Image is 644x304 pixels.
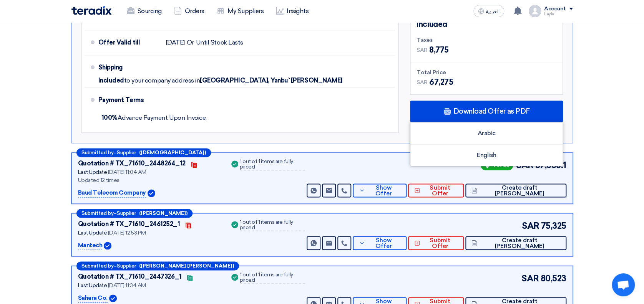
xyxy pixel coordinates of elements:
[108,230,146,236] span: [DATE] 12:53 PM
[240,220,305,231] div: 1 out of 1 items are fully priced
[479,185,560,197] span: Create draft [PERSON_NAME]
[139,263,234,268] b: ([PERSON_NAME] [PERSON_NAME])
[81,150,114,155] span: Submitted by
[78,282,107,289] span: Last Update
[81,211,114,216] span: Submitted by
[117,263,136,268] span: Supplier
[540,272,566,285] span: 80,523
[429,76,453,88] span: 67,275
[104,242,111,249] img: Verified Account
[417,78,428,86] span: SAR
[240,272,305,284] div: 1 out of 1 items are fully priced
[81,263,114,268] span: Submitted by
[98,58,160,77] div: Shipping
[78,294,108,303] p: Sahara Co.
[78,188,146,198] p: Baud Telecom Company
[78,220,180,229] div: Quotation # TX_71610_2461252_1
[479,238,560,249] span: Create draft [PERSON_NAME]
[353,236,407,250] button: Show Offer
[417,68,556,76] div: Total Price
[76,209,193,218] div: –
[200,77,342,84] span: [GEOGRAPHIC_DATA], Yanbu` [PERSON_NAME]
[124,77,200,84] span: to your company address in
[429,44,449,56] span: 8,775
[98,33,160,52] div: Offer Valid till
[78,159,186,168] div: Quotation # TX_71610_2448264_12
[78,176,221,184] div: Updated 12 times
[465,236,566,250] button: Create draft [PERSON_NAME]
[117,211,136,216] span: Supplier
[166,39,185,46] span: [DATE]
[98,77,124,84] span: Included
[101,114,118,121] strong: 100%
[211,3,270,20] a: My Suppliers
[544,6,566,12] div: Account
[78,272,182,281] div: Quotation # TX_71610_2447326_1
[544,12,573,16] div: Layla
[422,238,458,249] span: Submit Offer
[410,144,563,166] div: English
[71,6,111,15] img: Teradix logo
[240,159,305,170] div: 1 out of 1 items are fully priced
[417,36,556,44] div: Taxes
[422,185,458,197] span: Submit Offer
[98,91,386,109] div: Payment Terms
[408,236,464,250] button: Submit Offer
[168,3,211,20] a: Orders
[78,169,107,175] span: Last Update
[529,5,541,17] img: profile_test.png
[417,18,447,30] span: Included
[367,238,400,249] span: Show Offer
[108,282,146,289] span: [DATE] 11:34 AM
[473,5,504,17] button: العربية
[117,150,136,155] span: Supplier
[453,108,529,115] span: Download Offer as PDF
[367,185,400,197] span: Show Offer
[521,272,539,285] span: SAR
[101,114,207,121] span: Advance Payment Upon Invoice,
[121,3,168,20] a: Sourcing
[353,183,407,197] button: Show Offer
[108,169,146,175] span: [DATE] 11:04 AM
[139,150,206,155] b: ([DEMOGRAPHIC_DATA])
[196,39,243,46] span: Until Stock Lasts
[76,148,211,157] div: –
[410,122,563,144] div: Arabic
[76,261,239,270] div: –
[78,241,103,250] p: Mantech
[187,39,194,46] span: Or
[78,230,107,236] span: Last Update
[270,3,315,20] a: Insights
[486,9,500,14] span: العربية
[541,220,566,232] span: 75,325
[139,211,188,216] b: ([PERSON_NAME])
[109,294,117,302] img: Verified Account
[408,183,464,197] button: Submit Offer
[522,220,539,232] span: SAR
[465,183,566,197] button: Create draft [PERSON_NAME]
[535,159,566,172] span: 67,383.1
[148,189,155,197] img: Verified Account
[612,273,635,296] div: Open chat
[417,46,428,54] span: SAR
